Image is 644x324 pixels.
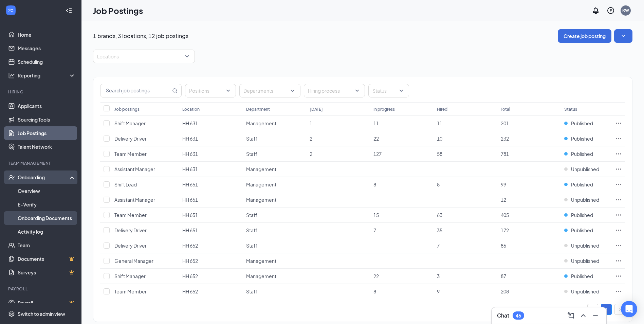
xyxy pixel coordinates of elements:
[182,258,198,264] span: HH 652
[310,136,312,142] span: 2
[571,120,593,127] span: Published
[243,177,307,192] td: Management
[497,312,509,319] h3: Chat
[179,116,243,131] td: HH 631
[437,181,440,187] span: 8
[246,212,257,218] span: Staff
[310,151,312,157] span: 2
[373,212,379,218] span: 15
[18,174,70,181] div: Onboarding
[179,192,243,208] td: HH 651
[182,120,198,126] span: HH 631
[114,197,155,203] span: Assistant Manager
[373,273,379,279] span: 22
[558,29,611,43] button: Create job posting
[18,126,76,140] a: Job Postings
[437,136,442,142] span: 10
[615,257,622,264] svg: Ellipses
[18,140,76,154] a: Talent Network
[592,6,600,15] svg: Notifications
[571,242,599,249] span: Unpublished
[66,7,72,14] svg: Collapse
[621,301,637,317] div: Open Intercom Messenger
[370,102,434,116] th: In progress
[615,166,622,173] svg: Ellipses
[501,120,509,126] span: 201
[618,307,622,311] span: right
[615,212,622,218] svg: Ellipses
[622,7,629,13] div: RW
[437,242,440,249] span: 7
[306,102,370,116] th: [DATE]
[571,212,593,218] span: Published
[373,227,376,233] span: 7
[18,198,76,211] a: E-Verify
[114,151,147,157] span: Team Member
[571,166,599,173] span: Unpublished
[615,273,622,280] svg: Ellipses
[571,135,593,142] span: Published
[615,196,622,203] svg: Ellipses
[100,84,171,97] input: Search job postings
[246,136,257,142] span: Staff
[571,273,593,280] span: Published
[615,242,622,249] svg: Ellipses
[571,288,599,295] span: Unpublished
[182,197,198,203] span: HH 651
[615,227,622,234] svg: Ellipses
[614,29,632,43] button: SmallChevronDown
[579,311,587,320] svg: ChevronUp
[243,192,307,208] td: Management
[7,7,14,14] svg: WorkstreamLogo
[179,223,243,238] td: HH 651
[620,33,627,39] svg: SmallChevronDown
[182,136,198,142] span: HH 631
[18,113,76,126] a: Sourcing Tools
[246,106,270,112] div: Department
[182,181,198,187] span: HH 651
[615,288,622,295] svg: Ellipses
[246,197,276,203] span: Management
[501,181,506,187] span: 99
[571,181,593,188] span: Published
[243,269,307,284] td: Management
[114,166,155,172] span: Assistant Manager
[114,258,153,264] span: General Manager
[18,310,65,317] div: Switch to admin view
[179,177,243,192] td: HH 651
[497,102,561,116] th: Total
[8,310,15,317] svg: Settings
[501,288,509,294] span: 208
[501,227,509,233] span: 172
[93,5,143,16] h1: Job Postings
[243,223,307,238] td: Staff
[246,227,257,233] span: Staff
[246,166,276,172] span: Management
[501,151,509,157] span: 781
[182,106,200,112] div: Location
[182,227,198,233] span: HH 651
[8,286,74,292] div: Payroll
[501,212,509,218] span: 405
[243,284,307,299] td: Staff
[114,136,147,142] span: Delivery Driver
[437,120,442,126] span: 11
[607,6,615,15] svg: QuestionInfo
[18,55,76,69] a: Scheduling
[243,208,307,223] td: Staff
[615,135,622,142] svg: Ellipses
[434,102,497,116] th: Hired
[18,72,76,79] div: Reporting
[243,162,307,177] td: Management
[501,136,509,142] span: 232
[614,304,625,315] li: Next Page
[179,238,243,253] td: HH 652
[114,120,146,126] span: Shift Manager
[373,120,379,126] span: 11
[18,296,76,310] a: PayrollCrown
[601,304,611,314] a: 1
[182,166,198,172] span: HH 631
[114,273,146,279] span: Shift Manager
[437,288,440,294] span: 9
[567,311,575,320] svg: ComposeMessage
